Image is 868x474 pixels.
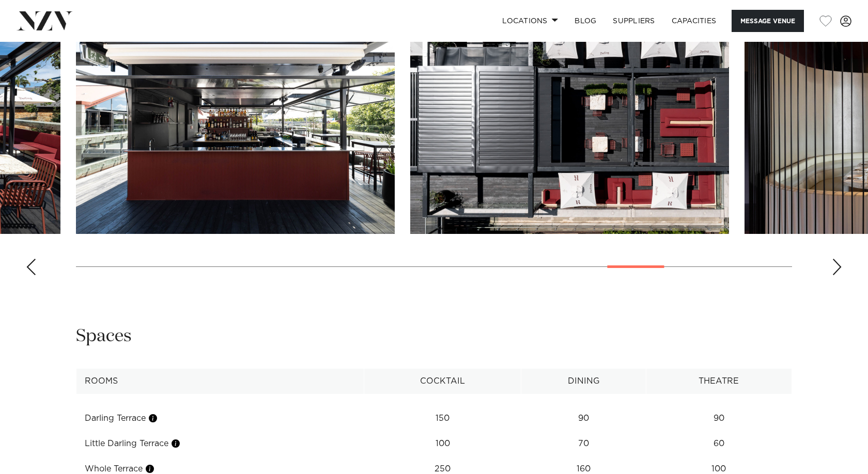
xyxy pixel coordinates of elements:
a: BLOG [566,10,605,32]
td: 70 [521,431,646,456]
td: 150 [364,406,521,431]
a: Locations [494,10,566,32]
td: Darling Terrace [76,406,364,431]
a: SUPPLIERS [605,10,663,32]
td: 90 [646,406,792,431]
td: 100 [364,431,521,456]
button: Message Venue [732,10,804,32]
td: 90 [521,406,646,431]
a: Capacities [663,10,725,32]
img: nzv-logo.png [17,11,73,30]
th: Cocktail [364,369,521,394]
h2: Spaces [76,325,132,348]
th: Dining [521,369,646,394]
td: 60 [646,431,792,456]
th: Rooms [76,369,364,394]
th: Theatre [646,369,792,394]
td: Little Darling Terrace [76,431,364,456]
